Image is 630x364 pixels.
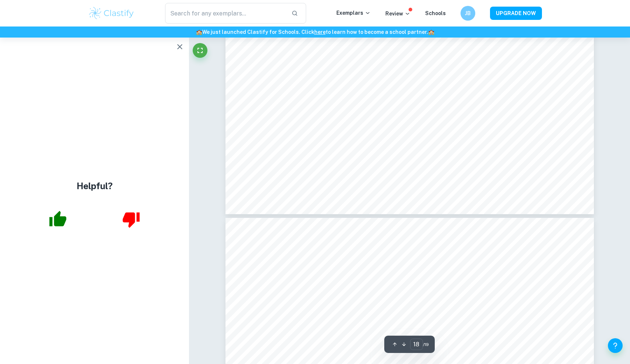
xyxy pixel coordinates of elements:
p: Exemplars [336,9,371,17]
button: JB [461,6,475,21]
button: UPGRADE NOW [490,7,542,20]
img: Clastify logo [88,6,135,21]
span: 🏫 [428,29,434,35]
h4: Helpful? [77,179,113,192]
p: Review [385,10,410,18]
h6: We just launched Clastify for Schools. Click to learn how to become a school partner. [1,28,629,36]
button: Fullscreen [193,43,207,58]
a: Schools [425,10,446,16]
a: here [314,29,326,35]
h6: JB [464,9,472,17]
span: / 19 [423,341,429,348]
button: Help and Feedback [608,338,623,353]
input: Search for any exemplars... [165,3,286,24]
span: 🏫 [196,29,202,35]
